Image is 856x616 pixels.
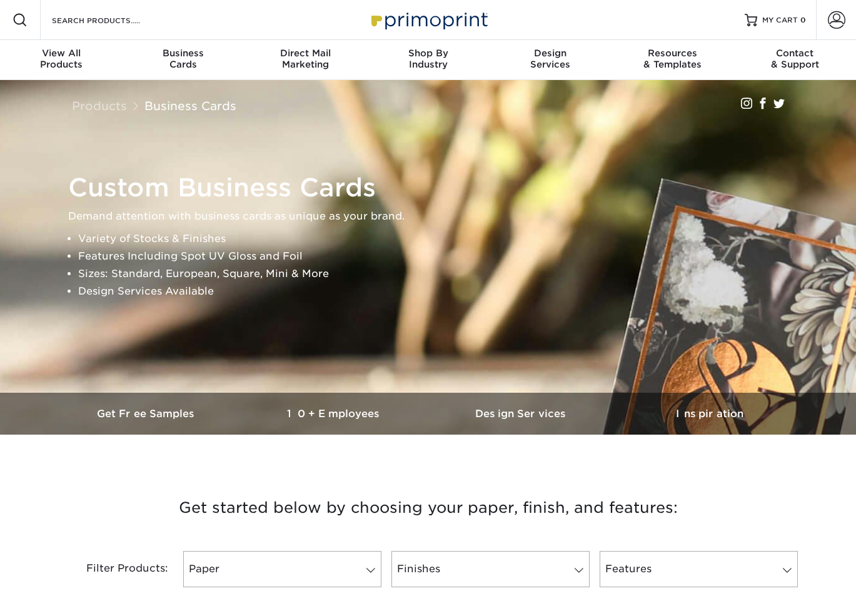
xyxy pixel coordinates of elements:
[489,48,612,70] div: Services
[616,393,803,435] a: Inspiration
[53,408,241,420] h3: Get Free Samples
[144,99,236,113] a: Business Cards
[53,393,241,435] a: Get Free Samples
[123,40,245,80] a: BusinessCards
[733,48,856,70] div: & Support
[733,40,856,80] a: Contact& Support
[241,393,428,435] a: 10+ Employees
[612,40,734,80] a: Resources& Templates
[800,16,806,24] span: 0
[489,48,612,59] span: Design
[68,208,800,225] p: Demand attention with business cards as unique as your brand.
[244,48,367,70] div: Marketing
[78,265,800,283] li: Sizes: Standard, European, Square, Mini & More
[68,173,800,203] h1: Custom Business Cards
[391,551,590,587] a: Finishes
[428,393,616,435] a: Design Services
[600,551,798,587] a: Features
[428,408,616,420] h3: Design Services
[241,408,428,420] h3: 10+ Employees
[612,48,734,59] span: Resources
[183,551,381,587] a: Paper
[489,40,612,80] a: DesignServices
[123,48,245,59] span: Business
[616,408,803,420] h3: Inspiration
[612,48,734,70] div: & Templates
[367,40,490,80] a: Shop ByIndustry
[762,15,798,26] span: MY CART
[123,48,245,70] div: Cards
[367,48,490,59] span: Shop By
[244,40,367,80] a: Direct MailMarketing
[244,48,367,59] span: Direct Mail
[78,248,800,265] li: Features Including Spot UV Gloss and Foil
[733,48,856,59] span: Contact
[72,99,127,113] a: Products
[53,551,178,587] div: Filter Products:
[51,13,173,28] input: SEARCH PRODUCTS.....
[78,283,800,300] li: Design Services Available
[78,230,800,248] li: Variety of Stocks & Finishes
[367,48,490,70] div: Industry
[63,480,794,536] h3: Get started below by choosing your paper, finish, and features:
[366,6,491,33] img: Primoprint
